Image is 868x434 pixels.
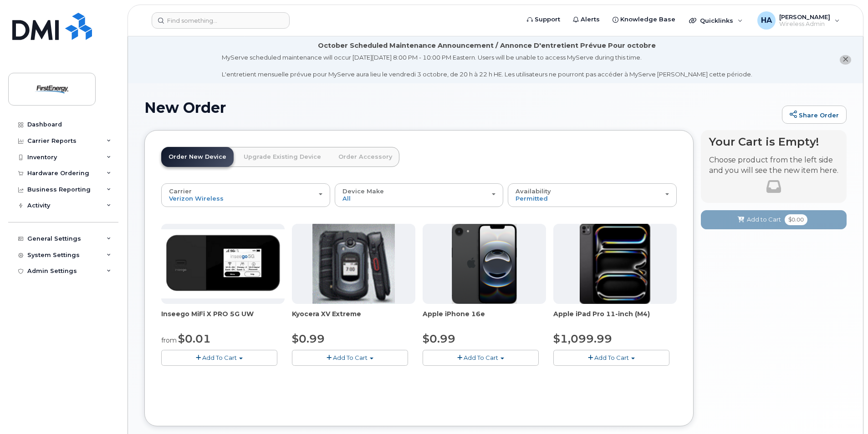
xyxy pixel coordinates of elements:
span: Availability [516,187,551,195]
a: Upgrade Existing Device [236,147,328,167]
span: Add To Cart [594,354,629,361]
small: from [161,336,177,344]
button: Add to Cart $0.00 [701,210,847,229]
button: close notification [840,55,851,65]
img: ipad_pro_11_m4.png [580,224,650,304]
span: $0.99 [292,332,325,345]
button: Device Make All [335,183,504,207]
div: MyServe scheduled maintenance will occur [DATE][DATE] 8:00 PM - 10:00 PM Eastern. Users will be u... [222,53,752,79]
div: Apple iPad Pro 11-inch (M4) [553,309,677,328]
p: Choose product from the left side and you will see the new item here. [709,155,838,176]
a: Order Accessory [331,147,399,167]
span: Device Make [342,187,384,195]
a: Order New Device [161,147,234,167]
img: xvextreme.gif [312,224,395,304]
a: Share Order [782,106,847,124]
span: $0.99 [423,332,455,345]
div: October Scheduled Maintenance Announcement / Annonce D'entretient Prévue Pour octobre [318,41,656,50]
div: Kyocera XV Extreme [292,309,415,328]
span: Carrier [169,187,192,195]
button: Add To Cart [423,350,539,366]
img: Inseego.png [161,229,285,298]
button: Availability Permitted [508,183,677,207]
h1: New Order [144,100,777,116]
button: Carrier Verizon Wireless [161,183,330,207]
span: Add To Cart [333,354,368,361]
div: Inseego MiFi X PRO 5G UW [161,309,285,328]
h4: Your Cart is Empty! [709,136,838,148]
span: $0.01 [178,332,211,345]
img: iphone16e.png [452,224,517,304]
span: $1,099.99 [553,332,612,345]
span: All [342,195,351,202]
span: Verizon Wireless [169,195,224,202]
iframe: Messenger Launcher [828,394,861,427]
span: Add to Cart [747,215,781,224]
span: Add To Cart [464,354,498,361]
button: Add To Cart [553,350,669,366]
span: $0.00 [785,214,807,225]
div: Apple iPhone 16e [423,309,546,328]
button: Add To Cart [161,350,277,366]
span: Add To Cart [202,354,237,361]
button: Add To Cart [292,350,408,366]
span: Permitted [516,195,548,202]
